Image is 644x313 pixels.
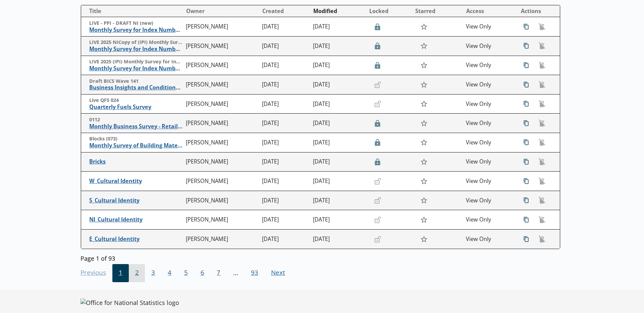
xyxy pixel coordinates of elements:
[183,37,260,56] td: [PERSON_NAME]
[259,75,310,95] td: [DATE]
[211,264,227,282] button: 7
[417,233,431,245] button: Star
[417,136,431,149] button: Star
[89,65,182,72] span: Monthly Survey for Index Numbers of Import Prices - Price Quotation Return
[417,194,431,207] button: Star
[265,264,291,282] button: Next
[463,114,514,133] td: View Only
[463,133,514,152] td: View Only
[89,39,182,46] span: LIVE 2025 NICopy of (IPI) Monthly Survey for Index Numbers of Import Prices - Price Quotation Return
[417,117,431,130] button: Star
[89,216,182,223] span: NI_Cultural Identity
[259,114,310,133] td: [DATE]
[183,230,260,249] td: [PERSON_NAME]
[310,94,366,114] td: [DATE]
[245,264,265,282] span: 93
[89,46,182,53] span: Monthly Survey for Index Numbers of Import Prices - Price Quotation Return
[417,98,431,110] button: Star
[89,104,182,111] span: Quarterly Fuels Survey
[310,17,366,37] td: [DATE]
[417,40,431,52] button: Star
[417,78,431,91] button: Star
[89,197,182,204] span: S_Cultural Identity
[463,17,514,37] td: View Only
[367,6,412,16] button: Locked
[89,158,182,165] span: Bricks
[463,75,514,95] td: View Only
[89,84,182,91] span: Business Insights and Conditions Survey (BICS)
[310,37,366,56] td: [DATE]
[417,175,431,187] button: Star
[259,37,310,56] td: [DATE]
[183,56,260,75] td: [PERSON_NAME]
[89,59,182,65] span: LIVE 2025 (IPI) Monthly Survey for Index Numbers of Import Prices - Price Quotation Return
[183,75,260,95] td: [PERSON_NAME]
[259,56,310,75] td: [DATE]
[310,210,366,230] td: [DATE]
[259,210,310,230] td: [DATE]
[183,133,260,152] td: [PERSON_NAME]
[183,191,260,210] td: [PERSON_NAME]
[89,78,182,84] span: Draft BICS Wave 141
[463,56,514,75] td: View Only
[463,210,514,230] td: View Only
[417,155,431,168] button: Star
[183,94,260,114] td: [PERSON_NAME]
[311,6,366,16] button: Modified
[227,264,245,282] li: ...
[259,94,310,114] td: [DATE]
[89,136,182,142] span: Blocks (073)
[112,264,129,282] button: 1
[514,5,560,17] th: Actions
[129,264,145,282] button: 2
[463,37,514,56] td: View Only
[310,191,366,210] td: [DATE]
[89,117,182,123] span: 0112
[80,299,179,307] img: Office for National Statistics logo
[183,172,260,191] td: [PERSON_NAME]
[89,20,182,26] span: LIVE - PPI - DRAFT NI (new)
[259,152,310,172] td: [DATE]
[80,252,560,262] div: Page 1 of 93
[145,264,161,282] button: 3
[84,6,183,16] button: Title
[89,123,182,130] span: Monthly Business Survey - Retail Sales Index
[417,213,431,226] button: Star
[259,17,310,37] td: [DATE]
[413,6,463,16] button: Starred
[310,133,366,152] td: [DATE]
[259,191,310,210] td: [DATE]
[463,191,514,210] td: View Only
[89,26,182,34] span: Monthly Survey for Index Numbers of Producer Prices - Price Quotation Return
[463,230,514,249] td: View Only
[89,97,182,104] span: Live QFS 024
[183,17,260,37] td: [PERSON_NAME]
[183,210,260,230] td: [PERSON_NAME]
[310,56,366,75] td: [DATE]
[183,152,260,172] td: [PERSON_NAME]
[89,142,182,149] span: Monthly Survey of Building Materials - Concrete Building Blocks
[310,75,366,95] td: [DATE]
[260,6,310,16] button: Created
[464,6,514,16] button: Access
[194,264,211,282] button: 6
[310,114,366,133] td: [DATE]
[463,152,514,172] td: View Only
[183,114,260,133] td: [PERSON_NAME]
[161,264,178,282] button: 4
[417,59,431,72] button: Star
[178,264,194,282] button: 5
[259,230,310,249] td: [DATE]
[89,178,182,185] span: W_Cultural Identity
[463,172,514,191] td: View Only
[89,236,182,243] span: E_Cultural Identity
[310,230,366,249] td: [DATE]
